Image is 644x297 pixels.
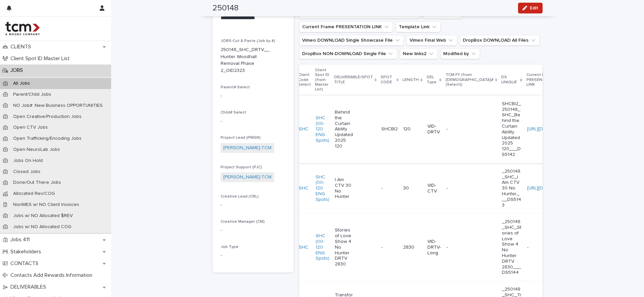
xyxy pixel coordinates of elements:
p: TCM FY (from [DEMOGRAPHIC_DATA]# (Select)) [446,71,493,88]
a: SHC [299,245,309,250]
a: SHC (00-120 ENG Spots) [316,233,329,261]
p: Jobs 411 [8,237,35,243]
p: - [221,92,286,99]
button: DropBox DOWNLOAD All Files [460,35,540,46]
p: VID-DRTV [427,124,441,135]
p: - [527,243,530,250]
p: Stories of Love Show 4 No Hunter DRTV 2830 [335,227,355,267]
p: Open Creative/Production Jobs [8,114,87,120]
p: 30 [403,185,422,191]
p: Behind the Curtain Ability Updated 2025 120 [335,110,355,149]
p: SPOT CODE [381,74,395,86]
p: JOBS [8,67,28,74]
p: 2830 [403,245,422,250]
p: - [221,202,286,209]
p: 120 [403,126,422,132]
p: - [446,126,466,132]
span: Project Support (PJC) [221,165,262,169]
span: JOBS-Cut & Paste (Job by #) [221,39,275,43]
p: Stakeholders [8,249,46,255]
p: Parent/Child Jobs [8,92,57,97]
p: Jobs w/ NO Allocated COG [8,224,77,230]
span: Project Lead (PMGR) [221,136,261,140]
p: Client Spot ID Master List [8,55,75,62]
span: Parent# Select [221,85,250,89]
p: NonMES w/ NO Client Invoices [8,202,85,208]
p: Contacts Add Rewards Information [8,272,98,279]
p: LENGTH [402,76,419,84]
p: SHCBI2 [381,125,399,132]
p: Done/Out There Jobs [8,180,66,185]
a: [PERSON_NAME]-TCM [223,174,271,181]
button: Edit [518,3,543,13]
button: Template Link [396,22,441,32]
p: I Am CTV 30 No Hunter [335,177,355,200]
button: DropBox NON-DOWNLOAD Single File [299,48,397,59]
p: DS UNIQUE [501,74,519,86]
button: Current Frame PRESENTATION LINK [299,22,393,32]
p: SHCBI2_250148_SHC_Behind the Curtain Ability Updated 2025 120___DS5142 [502,101,522,158]
span: Job Type [221,245,238,249]
p: _250148_SHC_Stories of Love Show 4 No Hunter DRTV 2830___DS5144 [502,219,522,275]
a: [PERSON_NAME]-TCM [223,144,271,152]
button: Vimeo Final Web [407,35,457,46]
span: Child# Select [221,111,246,115]
span: Edit [530,6,538,10]
button: Modified by [440,48,480,59]
p: Open Trafficking/Encoding Jobs [8,136,87,141]
p: - [221,252,286,259]
a: [URL][DOMAIN_NAME] [527,127,575,131]
p: All Jobs [8,81,35,86]
p: Client Spot ID (from Master List) [315,67,330,93]
span: Creative Manager (CM) [221,220,265,224]
p: DEL Type [427,74,438,86]
p: Client Code Select [298,71,311,88]
a: SHC (00-120 ENG Spots) [316,174,329,203]
p: - [221,118,286,125]
p: VID-DRTV-Long [427,239,441,256]
p: - [446,245,466,250]
p: Jobs On Hold [8,158,48,164]
span: Creative Lead (CRL) [221,195,259,199]
a: SHC [299,126,309,132]
a: SHC (00-120 ENG Spots) [316,115,329,143]
p: Closed Jobs [8,169,46,175]
button: Vimeo DOWNLOAD Single Showcase File [299,35,404,46]
p: - [221,227,286,234]
p: Open CTV Jobs [8,125,53,130]
p: DELIVERABLE/SPOT TITLE [334,74,373,86]
p: 250148_SHC_DRTV__Hunter Woodhall Removal Phase 2_OID2323 [221,46,269,74]
p: Current Frame PRESENTATION LINK [526,71,557,88]
img: 4hMmSqQkux38exxPVZHQ [5,22,40,35]
button: New links2 [400,48,438,59]
a: SHC [299,185,309,191]
p: - [381,243,384,250]
p: Allocated Rev/COG [8,191,60,197]
p: Open NeuroLab Jobs [8,147,65,153]
p: - [381,184,384,191]
p: DELIVERABLES [8,284,52,290]
p: Jobs w/ NO Allocated $REV [8,213,78,219]
p: NO Job#: New Business OPPORTUNITIES [8,103,108,109]
p: CLIENTS [8,44,36,50]
p: _250148_SHC_I Am CTV 30 No Hunter___DS5143 [502,169,522,208]
a: [URL][DOMAIN_NAME] [527,186,575,190]
p: - [446,185,466,191]
p: VID-CTV [427,183,441,194]
p: CONTACTS [8,260,44,267]
h2: 250148 [213,3,238,13]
